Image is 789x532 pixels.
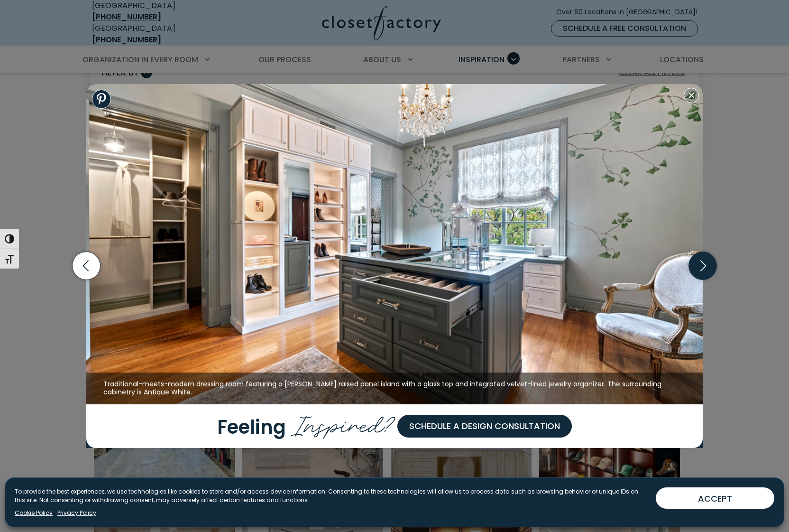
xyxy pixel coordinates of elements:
[15,509,53,517] a: Cookie Policy
[397,415,572,438] a: Schedule a Design Consultation
[15,487,648,504] p: To provide the best experiences, we use technologies like cookies to store and/or access device i...
[684,88,699,103] button: Close modal
[291,404,397,442] span: Inspired?
[656,487,774,509] button: ACCEPT
[92,90,111,109] a: Share to Pinterest
[217,413,286,440] span: Feeling
[57,509,96,517] a: Privacy Policy
[86,373,703,404] figcaption: Traditional-meets-modern dressing room featuring a [PERSON_NAME] raised panel island with a glass...
[86,84,703,404] img: Dressing room featuring central island with velvet jewelry drawers, LED lighting, elite toe stops...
